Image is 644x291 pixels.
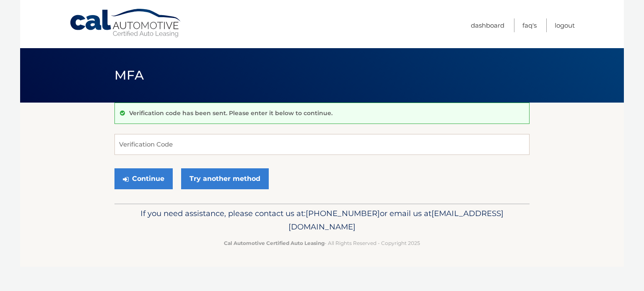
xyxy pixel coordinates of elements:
a: Logout [555,18,575,32]
input: Verification Code [114,134,530,155]
a: FAQ's [522,18,537,32]
button: Continue [114,168,173,189]
p: Verification code has been sent. Please enter it below to continue. [129,109,332,117]
a: Try another method [181,168,269,189]
p: - All Rights Reserved - Copyright 2025 [120,239,524,247]
a: Cal Automotive [69,8,182,38]
span: MFA [114,67,144,83]
strong: Cal Automotive Certified Auto Leasing [224,240,325,246]
a: Dashboard [471,18,504,32]
span: [PHONE_NUMBER] [306,209,380,218]
span: [EMAIL_ADDRESS][DOMAIN_NAME] [288,209,504,232]
p: If you need assistance, please contact us at: or email us at [120,207,524,234]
